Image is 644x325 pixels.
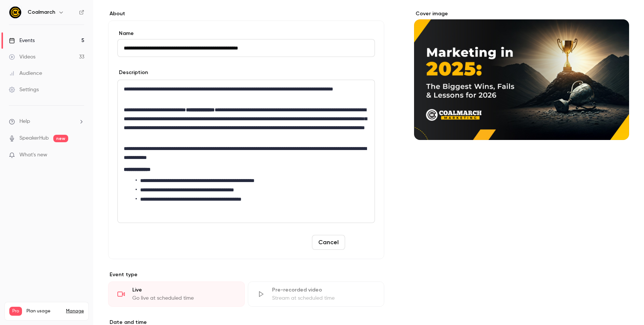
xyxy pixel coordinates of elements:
div: Live [132,286,236,294]
span: What's new [19,151,47,159]
label: About [108,10,384,17]
h6: Coalmarch [28,9,55,16]
span: new [53,135,68,142]
div: Audience [9,70,42,77]
li: help-dropdown-opener [9,118,84,125]
section: Cover image [414,10,629,140]
button: Cancel [312,235,345,250]
span: Plan usage [26,308,61,314]
a: Manage [66,308,84,314]
div: Events [9,37,35,44]
div: Go live at scheduled time [132,294,236,302]
button: Save [348,235,375,250]
label: Description [117,69,148,76]
div: Videos [9,53,35,61]
div: Pre-recorded video [272,286,375,294]
span: Help [19,118,30,125]
div: Stream at scheduled time [272,294,375,302]
img: Coalmarch [9,6,21,18]
span: Pro [9,307,22,316]
div: editor [118,80,375,223]
div: Pre-recorded videoStream at scheduled time [248,281,385,307]
div: Settings [9,86,39,93]
div: LiveGo live at scheduled time [108,281,245,307]
label: Cover image [414,10,629,17]
iframe: Noticeable Trigger [75,152,84,159]
a: SpeakerHub [19,134,49,142]
p: Event type [108,271,384,278]
section: description [117,80,375,223]
label: Name [117,30,375,37]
